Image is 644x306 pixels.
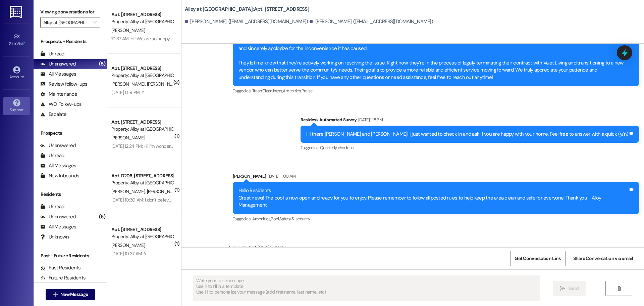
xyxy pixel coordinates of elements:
div: Future Residents [40,274,86,281]
span: Get Conversation Link [515,255,561,262]
div: Lease started [229,244,256,251]
div: Tagged as: [233,86,639,96]
span: Cleanliness , [262,88,283,94]
span: Amenities , [252,216,271,222]
div: (5) [97,212,107,222]
b: Alloy at [GEOGRAPHIC_DATA]: Apt. [STREET_ADDRESS] [185,6,309,13]
div: [DATE] 6:00 PM [256,244,285,251]
button: New Message [46,289,95,300]
div: Property: Alloy at [GEOGRAPHIC_DATA] [111,126,173,133]
div: Past + Future Residents [34,252,107,259]
div: Unanswered [40,213,76,220]
span: [PERSON_NAME] [147,188,182,194]
div: Tagged as: [233,214,639,224]
input: All communities [43,17,90,28]
div: Hello Residents! Great news! The pool is now open and ready for you to enjoy. Please remember to ... [238,187,628,209]
img: ResiDesk Logo [10,6,23,18]
div: [PERSON_NAME] [233,173,639,182]
div: Unread [40,50,64,57]
div: WO Follow-ups [40,101,82,108]
div: Residents [34,191,107,198]
span: Share Conversation via email [573,255,633,262]
span: [PERSON_NAME] [111,27,145,33]
div: [PERSON_NAME]. ([EMAIL_ADDRESS][DOMAIN_NAME]) [310,18,433,25]
span: Quarterly check-in [320,145,353,150]
div: [DATE] 10:37 AM: Y [111,251,146,257]
div: Review follow-ups [40,81,87,88]
div: Past Residents [40,264,81,271]
div: Apt. [STREET_ADDRESS] [111,226,173,233]
div: Unanswered [40,60,76,68]
div: Unread [40,203,64,210]
i:  [53,292,58,297]
a: Site Visit • [3,31,30,49]
div: Maintenance [40,91,77,98]
div: [DATE] 1:18 PM [357,116,383,123]
div: Prospects [34,130,107,137]
span: [PERSON_NAME] [111,81,147,87]
span: Trash , [252,88,262,94]
div: Apt. [STREET_ADDRESS] [111,65,173,72]
div: Property: Alloy at [GEOGRAPHIC_DATA] [111,18,173,25]
div: All Messages [40,223,76,230]
i:  [560,286,565,291]
i:  [93,20,97,25]
span: Praise [302,88,313,94]
div: Residesk Automated Survey [301,116,639,126]
span: New Message [60,291,88,298]
div: [DATE] 10:30 AM: i don't believe that anyone is home currently to check on the work, but we will ... [111,197,427,203]
div: Property: Alloy at [GEOGRAPHIC_DATA] [111,179,173,186]
div: All Messages [40,71,76,78]
div: [DATE] 12:24 PM: Hi, I'm wondering if you have keys for the parcel mail boxes? UPS delivered a pa... [111,143,440,149]
div: [DATE] 11:00 AM [266,173,296,180]
div: Apt. D206, [STREET_ADDRESS] [111,172,173,179]
div: Apt. [STREET_ADDRESS] [111,119,173,126]
div: Unknown [40,233,69,241]
div: (5) [97,59,107,69]
div: New Inbounds [40,172,79,179]
span: [PERSON_NAME] [111,188,147,194]
div: Tagged as: [301,143,639,152]
div: Property: Alloy at [GEOGRAPHIC_DATA] [111,72,173,79]
span: Send [568,285,579,292]
span: Safety & security [279,216,310,222]
div: Unanswered [40,142,76,149]
a: Support [3,97,30,115]
a: Account [3,64,30,82]
span: [PERSON_NAME] [147,81,180,87]
div: Hi there [PERSON_NAME] and [PERSON_NAME]! I just wanted to check in and ask if you are happy with... [306,131,628,138]
button: Get Conversation Link [510,251,565,266]
div: [DATE] 1:59 PM: Y [111,89,144,95]
div: [PERSON_NAME]. ([EMAIL_ADDRESS][DOMAIN_NAME]) [185,18,308,25]
div: All Messages [40,162,76,169]
div: Unread [40,152,64,159]
span: [PERSON_NAME] [111,242,145,248]
i:  [616,286,622,291]
label: Viewing conversations for [40,7,100,17]
button: Send [553,281,586,296]
span: Amenities , [283,88,302,94]
div: Prospects + Residents [34,38,107,45]
span: • [24,40,25,45]
div: Apt. [STREET_ADDRESS] [111,11,173,18]
div: Property: Alloy at [GEOGRAPHIC_DATA] [111,233,173,240]
button: Share Conversation via email [569,251,637,266]
span: Pool , [271,216,279,222]
div: Escalate [40,111,66,118]
div: 10:37 AM: Hi! We are so happy except y we have had problems with our dish washer. Can we have som... [111,36,345,42]
span: [PERSON_NAME] [111,135,145,141]
div: Hi [PERSON_NAME], I’ve shared your concerns about community cleanliness and the valet trash servi... [238,38,628,81]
